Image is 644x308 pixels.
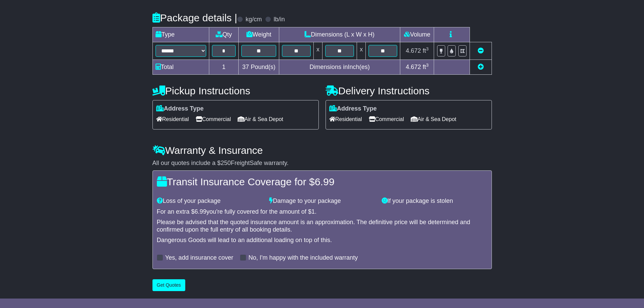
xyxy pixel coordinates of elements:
[196,114,231,124] span: Commercial
[423,64,429,70] span: ft
[209,27,239,42] td: Qty
[152,145,492,156] h4: Warranty & Insurance
[242,64,249,70] span: 37
[478,64,484,70] a: Add new item
[426,46,429,51] sup: 3
[400,27,434,42] td: Volume
[279,27,400,42] td: Dimensions (L x W x H)
[156,114,189,124] span: Residential
[478,47,484,54] a: Remove this item
[152,160,492,167] div: All our quotes include a $ FreightSafe warranty.
[326,85,492,96] h4: Delivery Instructions
[157,208,487,216] div: For an extra $ you're fully covered for the amount of $ .
[157,219,487,233] div: Please be advised that the quoted insurance amount is an approximation. The definitive price will...
[221,160,231,166] span: 250
[406,47,421,54] span: 4.672
[239,60,279,74] td: Pound(s)
[153,197,266,205] div: Loss of your package
[369,114,404,124] span: Commercial
[195,208,207,215] span: 6.99
[426,63,429,68] sup: 3
[314,42,323,60] td: x
[165,254,233,262] label: Yes, add insurance cover
[273,16,285,23] label: lb/in
[152,85,319,96] h4: Pickup Instructions
[266,197,378,205] div: Damage to your package
[378,197,491,205] div: If your package is stolen
[406,64,421,70] span: 4.672
[423,47,429,54] span: ft
[152,60,209,74] td: Total
[157,237,487,244] div: Dangerous Goods will lead to an additional loading on top of this.
[152,12,237,23] h4: Package details |
[209,60,239,74] td: 1
[329,105,377,113] label: Address Type
[239,27,279,42] td: Weight
[248,254,358,262] label: No, I'm happy with the included warranty
[245,16,262,23] label: kg/cm
[411,114,456,124] span: Air & Sea Depot
[357,42,366,60] td: x
[152,279,186,291] button: Get Quotes
[156,105,204,113] label: Address Type
[152,27,209,42] td: Type
[279,60,400,74] td: Dimensions in Inch(es)
[157,176,487,187] h4: Transit Insurance Coverage for $
[238,114,283,124] span: Air & Sea Depot
[311,208,315,215] span: 1
[329,114,362,124] span: Residential
[315,176,334,187] span: 6.99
